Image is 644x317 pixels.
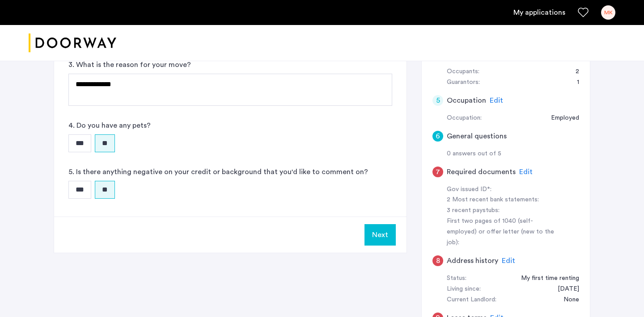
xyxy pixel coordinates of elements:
label: 3. What is the reason for your move? [68,59,191,70]
div: 0 answers out of 5 [447,149,579,159]
div: 8 [432,255,443,266]
div: 7 [432,167,443,177]
div: Gov issued ID*: [447,184,559,195]
div: 2 Most recent bank statements: [447,195,559,205]
span: Edit [502,257,515,264]
div: Occupants: [447,67,479,77]
div: Status: [447,273,466,284]
div: 1 [568,77,579,88]
div: Employed [542,113,579,124]
span: Edit [519,168,533,175]
h5: Address history [447,255,498,266]
label: 4. Do you have any pets? [68,120,151,131]
div: Guarantors: [447,77,480,88]
span: Edit [490,97,503,104]
h5: Required documents [447,167,516,177]
a: Cazamio logo [29,26,116,60]
label: 5. Is there anything negative on your credit or background that you'd like to comment on? [68,167,368,177]
img: logo [29,26,116,60]
a: Favorites [578,7,589,18]
a: My application [513,7,565,18]
div: Current Landlord: [447,295,496,305]
button: Next [364,224,396,246]
div: MK [601,5,615,20]
div: Living since: [447,284,481,295]
h5: Occupation [447,95,486,106]
div: 6 [432,131,443,142]
div: 2 [567,67,579,77]
div: None [555,295,579,305]
div: My first time renting [512,273,579,284]
div: Occupation: [447,113,482,124]
h5: General questions [447,131,507,142]
div: First two pages of 1040 (self-employed) or offer letter (new to the job): [447,216,559,248]
div: 07/16/2025 [549,284,579,295]
div: 5 [432,95,443,106]
div: 3 recent paystubs: [447,205,559,216]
